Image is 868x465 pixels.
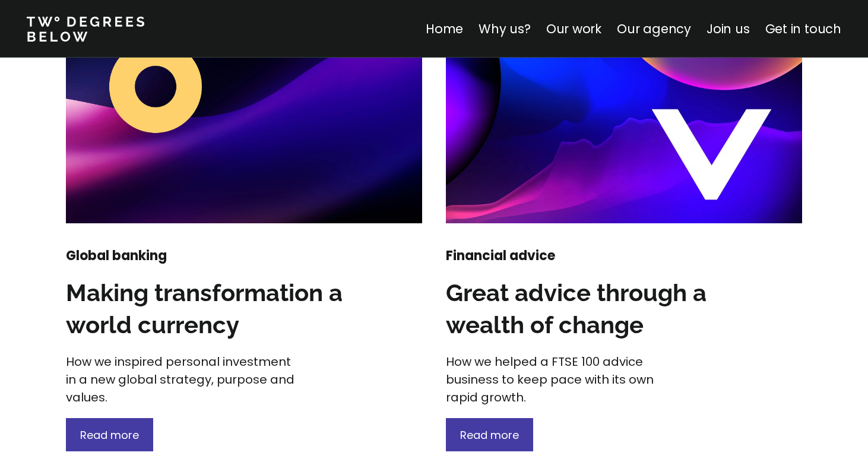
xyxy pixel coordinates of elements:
[446,247,677,265] h4: Financial advice
[479,20,531,37] a: Why us?
[66,277,369,341] h3: Making transformation a world currency
[446,277,749,341] h3: Great advice through a wealth of change
[426,20,463,37] a: Home
[707,20,750,37] a: Join us
[80,428,139,442] span: Read more
[765,20,841,37] a: Get in touch
[66,353,297,406] p: How we inspired personal investment in a new global strategy, purpose and values.
[617,20,691,37] a: Our agency
[460,428,519,442] span: Read more
[446,353,677,406] p: How we helped a FTSE 100 advice business to keep pace with its own rapid growth.
[66,247,297,265] h4: Global banking
[546,20,601,37] a: Our work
